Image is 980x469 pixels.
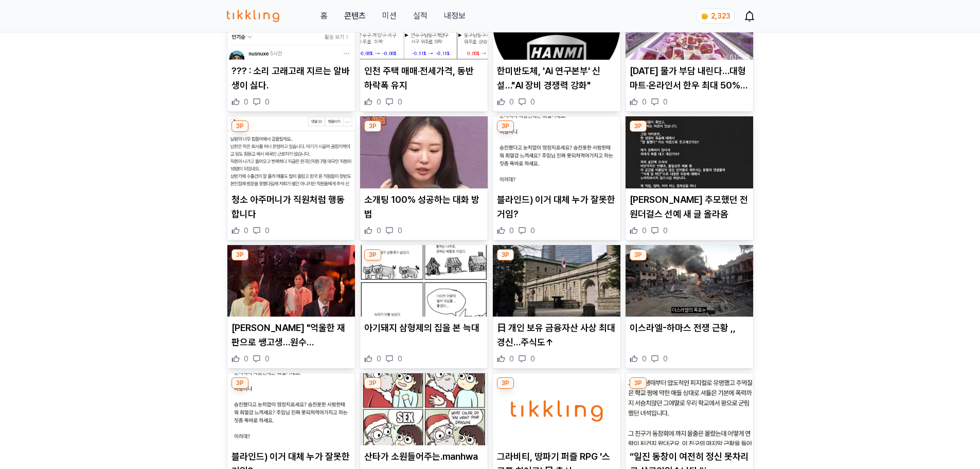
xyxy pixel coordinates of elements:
[364,64,484,93] p: 인천 주택 매매‧전세가격, 동반 하락폭 유지
[244,97,248,107] span: 0
[360,116,488,240] div: 3P 소개팅 100% 성공하는 대화 방법 소개팅 100% 성공하는 대화 방법 0 0
[344,10,366,22] a: 콘텐츠
[642,354,647,364] span: 0
[364,120,381,132] div: 3P
[497,321,616,350] p: 日 개인 보유 금융자산 사상 최대 경신…주식도↑
[227,373,355,445] img: 블라인드) 이거 대체 누가 잘못한거임?
[377,354,381,364] span: 0
[509,354,514,364] span: 0
[493,373,620,445] img: 그라비티, 땅파기 퍼즐 RPG '스코프 히어로' 日 출시
[444,10,466,22] a: 내정보
[630,193,749,221] p: [PERSON_NAME] 추모했던 전 원더걸스 선예 새 글 올라옴
[320,10,328,22] a: 홈
[398,225,402,236] span: 0
[227,245,355,317] img: 최민희 "억울한 재판으로 쌩고생…원수 박근혜와 조희대가 내 앞에"
[642,97,647,107] span: 0
[382,10,397,22] button: 미션
[377,97,381,107] span: 0
[413,10,427,22] a: 실적
[701,12,709,21] img: coin
[625,116,754,240] div: 3P 찰리 커크 추모했던 전 원더걸스 선예 새 글 올라옴 [PERSON_NAME] 추모했던 전 원더걸스 선예 새 글 올라옴 0 0
[244,225,248,236] span: 0
[364,377,381,389] div: 3P
[497,193,616,221] p: 블라인드) 이거 대체 누가 잘못한거임?
[364,193,484,221] p: 소개팅 100% 성공하는 대화 방법
[227,116,355,240] div: 3P 청소 아주머니가 직원처럼 행동합니다 청소 아주머니가 직원처럼 행동합니다 0 0
[398,354,402,364] span: 0
[530,354,535,364] span: 0
[231,193,351,221] p: 청소 아주머니가 직원처럼 행동합니다
[497,120,514,132] div: 3P
[227,116,355,188] img: 청소 아주머니가 직원처럼 행동합니다
[626,373,753,445] img: “일진 동창이 여전히 정신 못차리고 살고있었습니다.”.jpg,,
[493,245,620,317] img: 日 개인 보유 금융자산 사상 최대 경신…주식도↑
[497,64,616,93] p: 한미반도체, 'Ai 연구본부' 신설…"AI 장비 경쟁력 강화"
[231,377,248,389] div: 3P
[364,321,484,335] p: 아기돼지 삼형제의 집을 본 늑대
[231,249,248,260] div: 3P
[696,8,733,24] a: coin 2,323
[630,321,749,335] p: 이스라엘-하마스 전쟁 근황 ,,
[377,225,381,236] span: 0
[231,64,351,93] p: ??? : 소리 고래고래 지르는 알바생이 싫다.
[360,116,488,188] img: 소개팅 100% 성공하는 대화 방법
[364,249,381,260] div: 3P
[364,449,484,464] p: 산타가 소원들어주는.manhwa
[398,97,402,107] span: 0
[497,377,514,389] div: 3P
[492,245,621,369] div: 3P 日 개인 보유 금융자산 사상 최대 경신…주식도↑ 日 개인 보유 금융자산 사상 최대 경신…주식도↑ 0 0
[360,245,488,369] div: 3P 아기돼지 삼형제의 집을 본 늑대 아기돼지 삼형제의 집을 본 늑대 0 0
[360,373,488,445] img: 산타가 소원들어주는.manhwa
[630,64,749,93] p: [DATE] 물가 부담 내린다…대형마트·온라인서 한우 최대 50% 할인
[227,245,355,369] div: 3P 최민희 "억울한 재판으로 쌩고생…원수 박근혜와 조희대가 내 앞에" [PERSON_NAME] "억울한 재판으로 쌩고생…원수 [PERSON_NAME]와 [PERSON_NAM...
[509,97,514,107] span: 0
[493,116,620,188] img: 블라인드) 이거 대체 누가 잘못한거임?
[244,354,248,364] span: 0
[265,225,270,236] span: 0
[231,120,248,132] div: 3P
[227,10,280,22] img: 티끌링
[625,245,754,369] div: 3P 이스라엘-하마스 전쟁 근황 ,, 이스라엘-하마스 전쟁 근황 ,, 0 0
[492,116,621,240] div: 3P 블라인드) 이거 대체 누가 잘못한거임? 블라인드) 이거 대체 누가 잘못한거임? 0 0
[642,225,647,236] span: 0
[630,249,647,260] div: 3P
[663,225,668,236] span: 0
[265,354,270,364] span: 0
[626,245,753,317] img: 이스라엘-하마스 전쟁 근황 ,,
[630,120,647,132] div: 3P
[530,97,535,107] span: 0
[630,377,647,389] div: 3P
[663,354,668,364] span: 0
[360,245,488,317] img: 아기돼지 삼형제의 집을 본 늑대
[509,225,514,236] span: 0
[265,97,270,107] span: 0
[711,12,730,20] span: 2,323
[497,249,514,260] div: 3P
[231,321,351,350] p: [PERSON_NAME] "억울한 재판으로 쌩고생…원수 [PERSON_NAME]와 [PERSON_NAME]가 내 앞에"
[663,97,668,107] span: 0
[530,225,535,236] span: 0
[626,116,753,188] img: 찰리 커크 추모했던 전 원더걸스 선예 새 글 올라옴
